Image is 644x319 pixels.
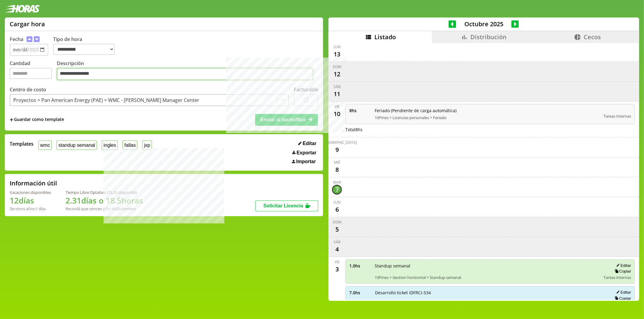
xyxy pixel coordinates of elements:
[102,141,118,150] button: ingles
[66,206,143,211] div: Recordá que vencen a fin de
[57,68,313,81] textarea: Descripción
[375,115,599,120] span: 10Pines > Licencias personales > Feriado
[10,141,34,147] span: Templates
[345,127,635,132] div: Total 8 hs
[333,64,341,69] div: dom
[10,60,57,82] label: Cantidad
[5,5,40,13] img: logotipo
[10,116,64,123] span: +Guardar como template
[349,290,371,295] span: 7.0 hs
[10,116,13,123] span: +
[332,109,342,119] div: 10
[374,33,396,41] span: Listado
[255,201,318,211] button: Solicitar Licencia
[333,180,341,185] div: mar
[296,159,316,164] span: Importar
[470,33,507,41] span: Distribución
[334,84,341,89] div: sáb
[334,160,340,165] div: mié
[53,36,120,56] label: Tipo de hora
[66,190,143,195] div: Tiempo Libre Optativo (TiLO) disponible
[349,108,370,113] span: 8 hs
[375,263,599,269] span: Standup semanal
[349,263,370,269] span: 1.0 hs
[296,150,316,156] span: Exportar
[56,141,97,150] button: standup semanal
[332,89,342,99] div: 11
[334,239,341,245] div: sáb
[332,69,342,79] div: 12
[10,179,57,187] h2: Información útil
[13,97,199,103] div: Proyectos > Pan American Energy (PAE) > WMC - [PERSON_NAME] Manager Center
[613,296,631,301] button: Copiar
[57,60,318,82] label: Descripción
[332,185,342,194] div: 7
[335,104,340,109] div: vie
[10,36,23,43] label: Fecha
[333,220,341,225] div: dom
[604,275,631,280] span: Tareas internas
[294,86,318,93] label: Facturable
[613,269,631,274] button: Copiar
[10,20,45,28] h1: Cargar hora
[38,141,52,150] button: wmc
[333,200,341,205] div: lun
[296,141,318,147] button: Editar
[255,114,318,125] button: Enviar al backoffice
[332,245,342,254] div: 4
[335,259,340,264] div: vie
[332,165,342,175] div: 8
[332,145,342,155] div: 9
[332,205,342,214] div: 6
[10,195,51,206] h1: 12 días
[53,44,115,55] select: Tipo de hora
[332,264,342,274] div: 3
[317,140,357,145] div: [DEMOGRAPHIC_DATA]
[332,225,342,234] div: 5
[10,190,51,195] div: Vacaciones disponibles
[332,49,342,59] div: 13
[123,141,137,150] button: fallas
[375,108,599,113] span: Feriado (Pendiente de carga automática)
[10,68,52,79] input: Cantidad
[456,20,511,28] span: Octubre 2025
[375,290,606,295] span: Desarrollo ticket IDFRCI-534
[333,44,341,49] div: lun
[604,113,631,119] span: Tareas internas
[10,86,46,93] label: Centro de costo
[290,150,318,156] button: Exportar
[66,195,143,206] h1: 2.31 días o 18.5 horas
[614,263,631,268] button: Editar
[116,206,136,211] b: Diciembre
[10,206,51,211] div: De otros años: 1 días
[263,203,303,208] span: Solicitar Licencia
[142,141,152,150] button: jxp
[375,275,599,280] span: 10Pines > Gestion horizontal > Standup semanal
[614,290,631,295] button: Editar
[303,141,316,146] span: Editar
[584,33,601,41] span: Cecos
[328,43,639,300] div: scrollable content
[260,117,306,122] span: Enviar al backoffice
